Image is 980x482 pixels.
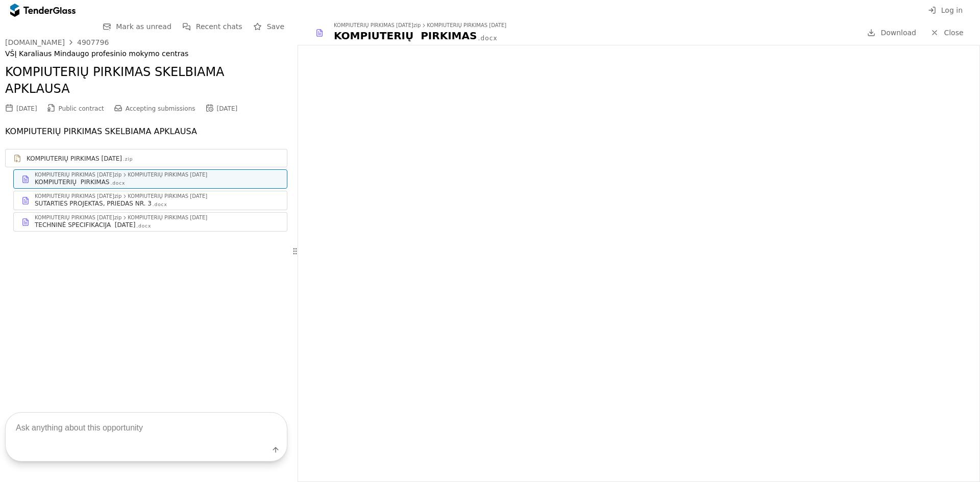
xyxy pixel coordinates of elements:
[27,155,122,163] div: KOMPIUTERIŲ PIRKIMAS [DATE]
[5,39,65,46] div: [DOMAIN_NAME]
[334,23,421,28] div: KOMPIUTERIŲ PIRKIMAS [DATE]zip
[128,172,207,177] div: KOMPIUTERIŲ PIRKIMAS [DATE]
[5,124,287,139] p: KOMPIUTERIŲ PIRKIMAS SKELBIAMA APKLAUSA
[5,149,287,167] a: KOMPIUTERIŲ PIRKIMAS [DATE].zip
[180,20,246,33] button: Recent chats
[35,199,152,208] div: SUTARTIES PROJEKTAS, PRIEDAS NR. 3
[13,212,287,232] a: KOMPIUTERIŲ PIRKIMAS [DATE]zipKOMPIUTERIŲ PIRKIMAS [DATE]TECHNINĖ SPECIFIKACIJA [DATE].docx
[196,22,242,31] span: Recent chats
[35,215,121,220] div: KOMPIUTERIŲ PIRKIMAS [DATE]zip
[116,22,171,31] span: Mark as unread
[13,169,287,189] a: KOMPIUTERIŲ PIRKIMAS [DATE]zipKOMPIUTERIŲ PIRKIMAS [DATE]KOMPIUTERIŲ PIRKIMAS.docx
[77,39,109,46] div: 4907796
[864,27,919,39] a: Download
[478,34,497,43] div: .docx
[35,194,121,199] div: KOMPIUTERIŲ PIRKIMAS [DATE]zip
[35,178,109,186] div: KOMPIUTERIŲ PIRKIMAS
[35,221,135,229] div: TECHNINĖ SPECIFIKACIJA [DATE]
[941,6,963,14] span: Log in
[925,4,966,17] button: Log in
[427,23,506,28] div: KOMPIUTERIŲ PIRKIMAS [DATE]
[16,105,37,112] div: [DATE]
[59,105,104,112] span: Public contract
[123,156,133,163] div: .zip
[13,191,287,210] a: KOMPIUTERIŲ PIRKIMAS [DATE]zipKOMPIUTERIŲ PIRKIMAS [DATE]SUTARTIES PROJEKTAS, PRIEDAS NR. 3.docx
[334,29,477,43] div: KOMPIUTERIŲ PIRKIMAS
[924,27,970,39] a: Close
[126,105,195,112] span: Accepting submissions
[35,172,121,177] div: KOMPIUTERIŲ PIRKIMAS [DATE]zip
[153,201,167,208] div: .docx
[880,29,916,37] span: Download
[5,38,109,46] a: [DOMAIN_NAME]4907796
[5,64,287,98] h2: KOMPIUTERIŲ PIRKIMAS SKELBIAMA APKLAUSA
[136,223,151,230] div: .docx
[267,22,284,31] span: Save
[100,20,175,33] button: Mark as unread
[944,29,963,37] span: Close
[5,49,287,58] div: VŠĮ Karaliaus Mindaugo profesinio mokymo centras
[110,180,125,187] div: .docx
[128,215,207,220] div: KOMPIUTERIŲ PIRKIMAS [DATE]
[128,194,207,199] div: KOMPIUTERIŲ PIRKIMAS [DATE]
[217,105,238,112] div: [DATE]
[251,20,287,33] button: Save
